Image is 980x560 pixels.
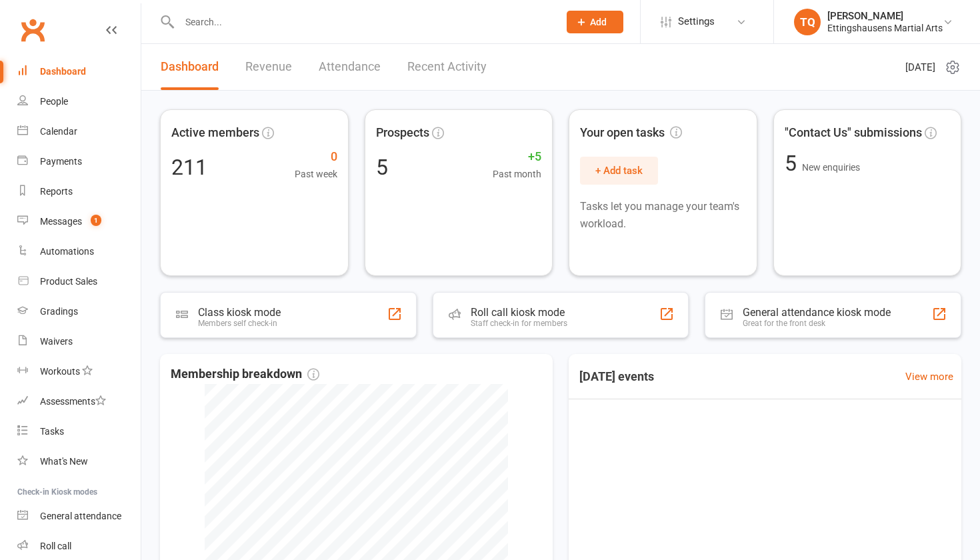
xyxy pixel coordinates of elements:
[16,13,49,47] a: Clubworx
[17,501,141,531] a: General attendance kiosk mode
[794,9,821,35] div: TQ
[17,177,141,207] a: Reports
[171,123,259,143] span: Active members
[493,167,541,181] span: Past month
[17,237,141,267] a: Automations
[40,276,97,287] div: Product Sales
[40,396,106,407] div: Assessments
[678,7,715,37] span: Settings
[17,387,141,417] a: Assessments
[471,306,567,319] div: Roll call kiosk mode
[580,123,682,143] span: Your open tasks
[17,207,141,237] a: Messages 1
[471,319,567,328] div: Staff check-in for members
[40,246,94,257] div: Automations
[567,11,623,33] button: Add
[295,167,337,181] span: Past week
[785,123,922,143] span: "Contact Us" submissions
[17,327,141,357] a: Waivers
[802,162,860,173] span: New enquiries
[40,66,86,77] div: Dashboard
[17,57,141,87] a: Dashboard
[40,456,88,467] div: What's New
[171,365,319,384] span: Membership breakdown
[493,147,541,167] span: +5
[17,297,141,327] a: Gradings
[40,336,73,347] div: Waivers
[827,10,943,22] div: [PERSON_NAME]
[407,44,487,90] a: Recent Activity
[580,198,746,232] p: Tasks let you manage your team's workload.
[17,357,141,387] a: Workouts
[245,44,292,90] a: Revenue
[569,365,665,389] h3: [DATE] events
[17,417,141,447] a: Tasks
[376,123,429,143] span: Prospects
[905,369,953,385] a: View more
[580,157,658,185] button: + Add task
[40,216,82,227] div: Messages
[175,13,549,31] input: Search...
[40,366,80,377] div: Workouts
[785,151,802,176] span: 5
[17,117,141,147] a: Calendar
[40,186,73,197] div: Reports
[40,511,121,521] div: General attendance
[40,426,64,437] div: Tasks
[17,267,141,297] a: Product Sales
[319,44,381,90] a: Attendance
[827,22,943,34] div: Ettingshausens Martial Arts
[17,147,141,177] a: Payments
[91,215,101,226] span: 1
[743,306,891,319] div: General attendance kiosk mode
[40,126,77,137] div: Calendar
[161,44,219,90] a: Dashboard
[17,87,141,117] a: People
[198,306,281,319] div: Class kiosk mode
[743,319,891,328] div: Great for the front desk
[376,157,388,178] div: 5
[171,157,207,178] div: 211
[905,59,935,75] span: [DATE]
[198,319,281,328] div: Members self check-in
[17,447,141,477] a: What's New
[40,306,78,317] div: Gradings
[40,541,71,551] div: Roll call
[40,96,68,107] div: People
[590,17,607,27] span: Add
[295,147,337,167] span: 0
[40,156,82,167] div: Payments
